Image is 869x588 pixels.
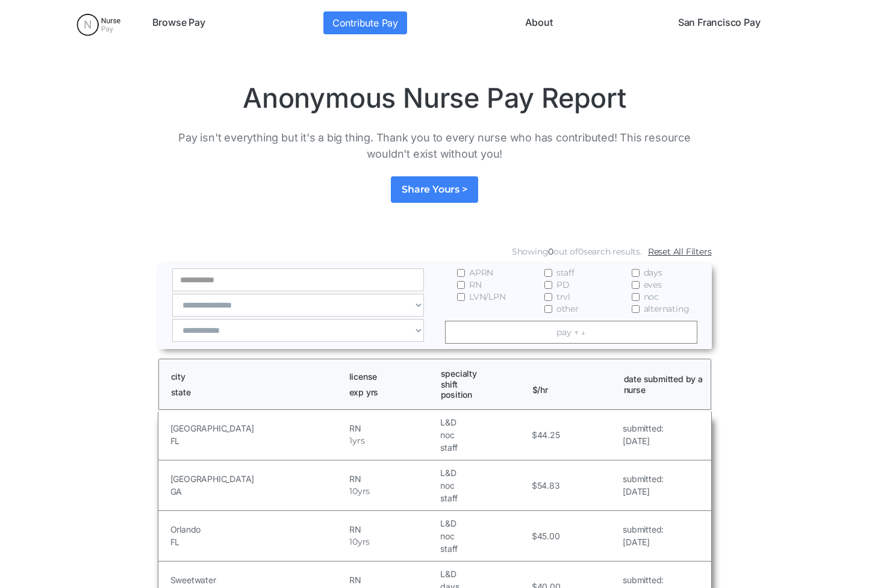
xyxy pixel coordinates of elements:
[544,305,552,313] input: other
[623,485,664,498] h5: [DATE]
[532,374,613,395] h1: $/hr
[556,267,575,279] span: staff
[441,368,522,379] h1: specialty
[349,371,430,382] h1: license
[578,246,584,257] span: 0
[632,293,640,301] input: noc
[623,472,664,498] a: submitted:[DATE]
[512,246,642,258] div: Showing out of search results.
[440,492,528,504] h5: staff
[440,429,528,441] h5: noc
[457,269,465,277] input: APRN
[537,479,560,492] h5: 54.83
[170,422,347,435] h5: [GEOGRAPHIC_DATA]
[358,485,370,498] h5: yrs
[441,389,522,400] h1: position
[644,267,662,279] span: days
[440,530,528,542] h5: noc
[673,11,765,34] a: San Francisco Pay
[440,517,528,530] h5: L&D
[632,305,640,313] input: alternating
[624,374,705,395] h1: date submitted by a nurse
[170,574,347,586] h5: Sweetwater
[648,246,712,258] a: Reset All Filters
[441,379,522,390] h1: shift
[623,574,664,586] h5: submitted:
[548,246,553,257] span: 0
[440,441,528,454] h5: staff
[623,422,664,447] a: submitted:[DATE]
[457,293,465,301] input: LVN/LPN
[644,291,659,303] span: noc
[171,371,338,382] h1: city
[170,485,347,498] h5: GA
[170,435,347,447] h5: FL
[544,293,552,301] input: trvl
[537,429,560,441] h5: 44.25
[644,303,690,315] span: alternating
[644,279,662,291] span: eves
[623,472,664,485] h5: submitted:
[632,269,640,277] input: days
[349,435,352,447] h5: 1
[520,11,557,34] a: About
[170,472,347,485] h5: [GEOGRAPHIC_DATA]
[440,568,528,580] h5: L&D
[556,279,570,291] span: PD
[457,281,465,289] input: RN
[623,422,664,435] h5: submitted:
[349,485,358,498] h5: 10
[544,269,552,277] input: staff
[349,387,430,398] h1: exp yrs
[556,291,570,303] span: trvl
[349,574,437,586] h5: RN
[440,466,528,479] h5: L&D
[440,479,528,492] h5: noc
[352,435,364,447] h5: yrs
[440,416,528,429] h5: L&D
[532,429,537,441] h5: $
[556,303,579,315] span: other
[349,523,437,536] h5: RN
[632,281,640,289] input: eves
[349,422,437,435] h5: RN
[445,321,697,344] a: pay ↑ ↓
[349,536,358,548] h5: 10
[623,435,664,447] h5: [DATE]
[440,542,528,555] h5: staff
[537,530,560,542] h5: 45.00
[469,279,482,291] span: RN
[170,536,347,548] h5: FL
[170,523,347,536] h5: Orlando
[623,523,664,548] a: submitted:[DATE]
[158,129,712,162] p: Pay isn't everything but it's a big thing. Thank you to every nurse who has contributed! This res...
[171,387,338,398] h1: state
[469,267,493,279] span: APRN
[148,11,210,34] a: Browse Pay
[532,530,537,542] h5: $
[532,479,537,492] h5: $
[623,523,664,536] h5: submitted:
[391,176,478,203] a: Share Yours >
[544,281,552,289] input: PD
[349,472,437,485] h5: RN
[358,536,370,548] h5: yrs
[323,11,407,34] a: Contribute Pay
[623,536,664,548] h5: [DATE]
[158,81,712,115] h1: Anonymous Nurse Pay Report
[469,291,506,303] span: LVN/LPN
